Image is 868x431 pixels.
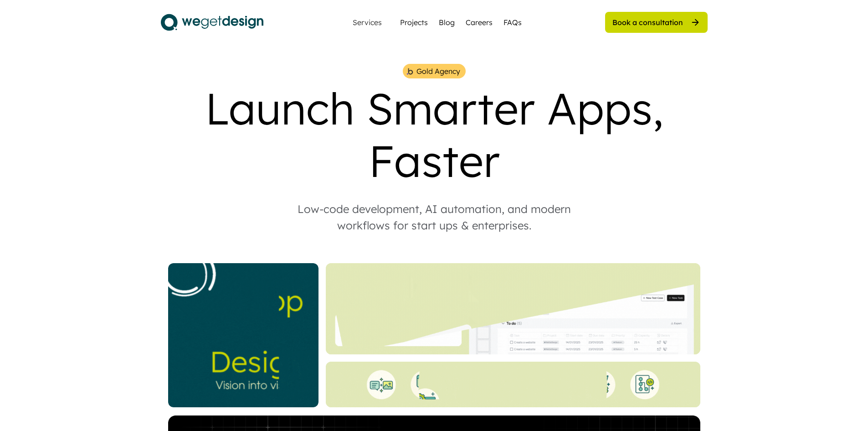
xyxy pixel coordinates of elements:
div: Low-code development, AI automation, and modern workflows for start ups & enterprises. [279,201,589,234]
a: FAQs [503,17,522,28]
a: Careers [466,17,493,28]
div: Services [349,19,385,26]
img: Bottom%20Landing%20%281%29.gif [326,362,700,407]
img: logo.svg [161,11,263,34]
a: Blog [439,17,455,28]
div: Launch Smarter Apps, Faster [161,82,708,187]
img: Website%20Landing%20%284%29.gif [326,263,700,354]
div: Gold Agency [416,66,460,77]
div: Book a consultation [612,17,683,27]
img: bubble%201.png [406,67,414,76]
a: Projects [400,17,428,28]
img: _Website%20Square%20V2%20%282%29.gif [168,263,318,407]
